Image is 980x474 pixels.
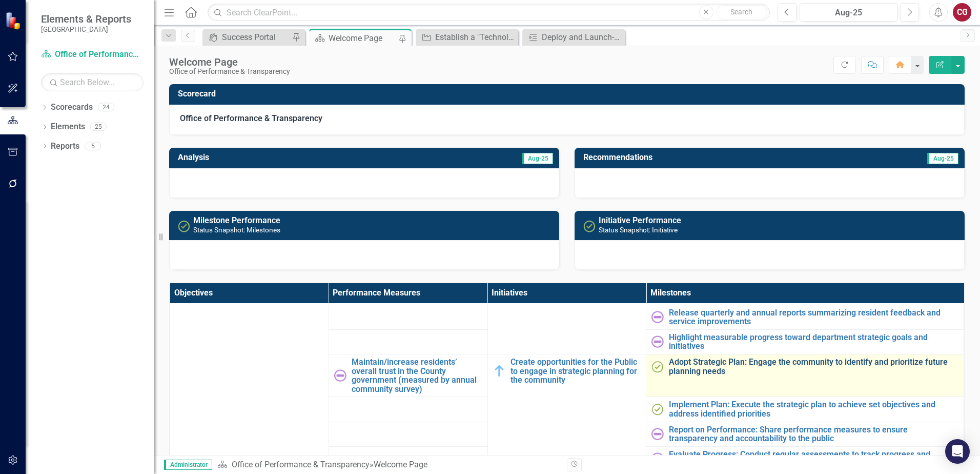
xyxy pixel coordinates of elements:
img: Completed [651,403,664,416]
input: Search ClearPoint... [208,4,770,22]
a: Deploy and Launch- Officially rolls out the ERP system for use, with all checks and balances in p... [525,31,622,44]
a: Implement Plan: Execute the strategic plan to achieve set objectives and address identified prior... [669,400,958,418]
img: Not Started [651,311,664,323]
a: Office of Performance & Transparency [232,460,370,469]
h3: Recommendations [583,153,840,162]
td: Double-Click to Edit Right Click for Context Menu [646,329,964,354]
a: Adopt Strategic Plan: Engage the community to identify and prioritize future planning needs [669,358,958,376]
button: CG [953,3,971,22]
div: Establish a "Technology Governance Committee" within the Office of Performance & Transparency [435,31,516,44]
span: Search [730,8,752,16]
span: Aug-25 [927,153,958,164]
td: Double-Click to Edit Right Click for Context Menu [646,397,964,422]
img: Not Started [651,452,664,465]
span: Aug-25 [522,153,553,164]
a: Report on Performance: Share performance measures to ensure transparency and accountability to th... [669,425,958,443]
div: » [217,459,559,471]
a: Release quarterly and annual reports summarizing resident feedback and service improvements [669,308,958,326]
h3: Analysis [178,153,363,162]
a: Evaluate Progress: Conduct regular assessments to track progress and effectiveness of the plan [669,450,958,468]
a: Success Portal [205,31,290,44]
div: Success Portal [222,31,290,44]
td: Double-Click to Edit Right Click for Context Menu [646,354,964,397]
td: Double-Click to Edit Right Click for Context Menu [646,305,964,329]
img: Not Started [334,369,346,382]
div: Open Intercom Messenger [945,439,970,464]
div: Deploy and Launch- Officially rolls out the ERP system for use, with all checks and balances in p... [542,31,622,44]
a: Scorecards [51,102,93,113]
a: Milestone Performance [193,215,280,225]
img: ClearPoint Strategy [5,11,23,29]
h3: Scorecard [178,89,959,98]
span: Elements & Reports [41,13,131,25]
a: Create opportunities for the Public to engage in strategic planning for the community [511,358,641,385]
td: Double-Click to Edit Right Click for Context Menu [646,422,964,446]
img: Completed [583,220,596,232]
small: Status Snapshot: Initiative [599,226,678,234]
img: Completed [651,361,664,373]
img: Not Started [651,335,664,348]
img: Not Started [651,428,664,440]
small: Status Snapshot: Milestones [193,226,280,234]
strong: Office of Performance & Transparency [180,113,322,123]
a: Highlight measurable progress toward department strategic goals and initiatives [669,333,958,351]
img: Completed [178,220,190,232]
input: Search Below... [41,73,144,91]
a: Elements [51,121,85,133]
a: Reports [51,141,79,152]
div: 24 [98,103,114,112]
span: Administrator [164,460,212,470]
img: In Progress [493,365,505,377]
button: Search [716,5,767,19]
a: Initiative Performance [599,215,681,225]
td: Double-Click to Edit Right Click for Context Menu [329,354,487,397]
small: [GEOGRAPHIC_DATA] [41,25,131,33]
button: Aug-25 [800,3,897,22]
a: Establish a "Technology Governance Committee" within the Office of Performance & Transparency [418,31,516,44]
a: Maintain/increase residents’ overall trust in the County government (measured by annual community... [352,358,482,393]
div: 25 [90,123,107,131]
td: Double-Click to Edit Right Click for Context Menu [646,446,964,471]
a: Office of Performance & Transparency [41,49,144,61]
div: Office of Performance & Transparency [169,68,290,75]
div: Welcome Page [374,460,427,469]
div: Welcome Page [329,32,396,45]
div: Welcome Page [169,56,290,68]
div: 5 [85,142,101,150]
div: Aug-25 [803,7,894,19]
